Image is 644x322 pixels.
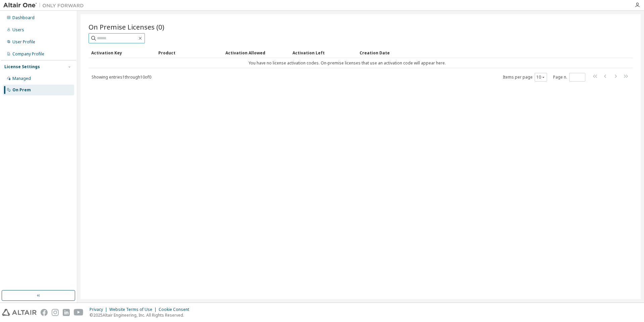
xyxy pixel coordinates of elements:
[63,309,70,316] img: linkedin.svg
[41,309,48,316] img: facebook.svg
[225,47,287,58] div: Activation Allowed
[90,312,193,318] p: © 2025 Altair Engineering, Inc. All Rights Reserved.
[91,47,153,58] div: Activation Key
[503,73,547,82] span: Items per page
[12,51,44,57] div: Company Profile
[159,307,193,312] div: Cookie Consent
[90,307,109,312] div: Privacy
[292,47,354,58] div: Activation Left
[12,27,24,33] div: Users
[12,87,31,93] div: On Prem
[3,2,87,9] img: Altair One
[89,22,164,32] span: On Premise Licenses (0)
[109,307,159,312] div: Website Terms of Use
[92,74,151,80] span: Showing entries 1 through 10 of 0
[52,309,59,316] img: instagram.svg
[12,76,31,81] div: Managed
[360,47,603,58] div: Creation Date
[74,309,84,316] img: youtube.svg
[158,47,220,58] div: Product
[12,39,35,45] div: User Profile
[12,15,35,20] div: Dashboard
[2,309,37,316] img: altair_logo.svg
[553,73,585,82] span: Page n.
[536,75,545,80] button: 10
[89,58,606,68] td: You have no license activation codes. On-premise licenses that use an activation code will appear...
[4,64,40,70] div: License Settings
